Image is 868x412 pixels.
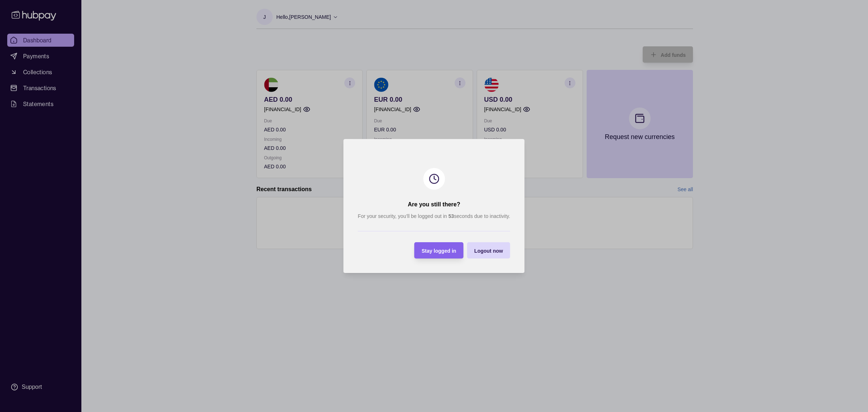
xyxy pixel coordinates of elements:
[408,201,460,209] h2: Are you still there?
[422,248,456,254] span: Stay logged in
[448,213,454,219] strong: 53
[467,242,510,258] button: Logout now
[414,242,464,258] button: Stay logged in
[358,212,510,220] p: For your security, you’ll be logged out in seconds due to inactivity.
[474,248,503,254] span: Logout now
